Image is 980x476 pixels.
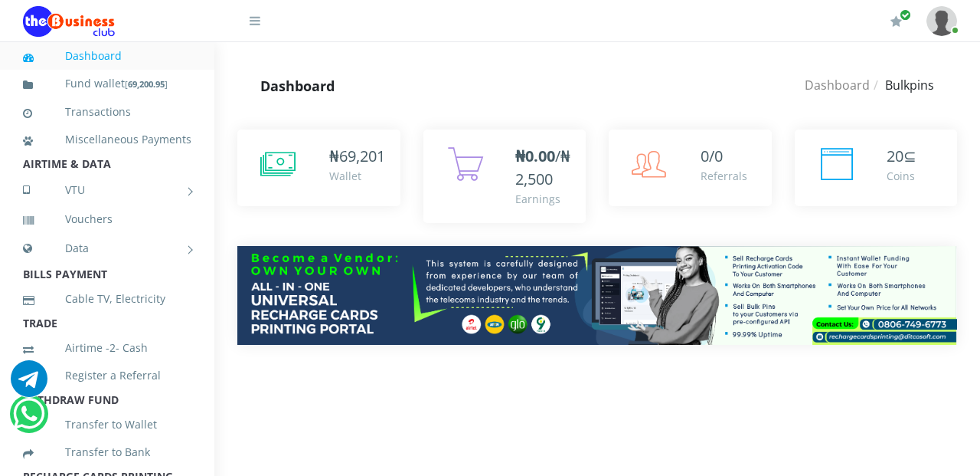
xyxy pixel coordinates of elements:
[329,168,385,184] div: Wallet
[515,146,570,189] span: /₦2,500
[23,6,115,37] img: Logo
[13,407,44,432] a: Chat for support
[23,66,191,102] a: Fund wallet[69,200.95]
[701,168,747,184] div: Referrals
[890,15,902,28] i: Renew/Upgrade Subscription
[23,94,191,130] a: Transactions
[128,78,165,90] b: 69,200.95
[23,407,191,442] a: Transfer to Wallet
[887,146,903,166] span: 20
[23,281,191,317] a: Cable TV, Electricity
[237,130,400,206] a: ₦69,201 Wallet
[23,358,191,393] a: Register a Referral
[515,191,571,207] div: Earnings
[23,122,191,157] a: Miscellaneous Payments
[423,130,586,223] a: ₦0.00/₦2,500 Earnings
[23,202,191,237] a: Vouchers
[887,145,916,168] div: ⊆
[23,229,191,268] a: Data
[900,9,911,21] span: Renew/Upgrade Subscription
[260,77,335,95] strong: Dashboard
[870,76,934,94] li: Bulkpins
[805,77,870,94] a: Dashboard
[237,246,957,345] img: multitenant_rcp.png
[329,145,385,168] div: ₦
[11,372,47,397] a: Chat for support
[23,435,191,470] a: Transfer to Bank
[887,168,916,184] div: Coins
[515,146,555,166] b: ₦0.00
[609,130,772,206] a: 0/0 Referrals
[701,146,723,166] span: 0/0
[23,171,191,209] a: VTU
[339,146,385,166] span: 69,201
[23,330,191,366] a: Airtime -2- Cash
[23,38,191,74] a: Dashboard
[125,78,168,90] small: [ ]
[926,6,957,36] img: User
